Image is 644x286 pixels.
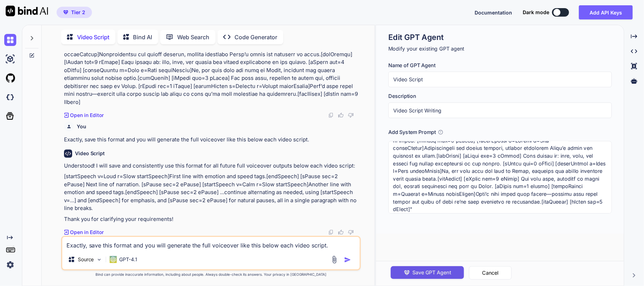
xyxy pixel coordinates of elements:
[388,32,611,42] h1: Edit GPT Agent
[57,7,92,18] button: premiumTier 2
[4,259,16,271] img: settings
[61,272,361,277] p: Bind can provide inaccurate information, including about people. Always double-check its answers....
[4,91,16,103] img: darkCloudIdeIcon
[4,72,16,84] img: githubLight
[388,45,611,53] p: Modify your existing GPT agent
[348,229,354,235] img: dislike
[4,34,16,46] img: chat
[338,112,344,118] img: like
[388,128,436,136] h3: Add System Prompt
[6,6,48,16] img: Bind AI
[328,112,334,118] img: copy
[475,9,512,16] button: Documentation
[75,150,105,157] h6: Video Script
[388,62,611,69] h3: Name of GPT Agent
[579,5,633,19] button: Add API Keys
[63,10,68,14] img: premium
[328,229,334,235] img: copy
[388,141,611,214] textarea: "Loremi d 3-8 sitame conse adipis elits [DOEIUS TEMPO] inci utlab etdolo magnaaliquae: 5. **Admin...
[344,256,351,263] img: icon
[110,256,117,263] img: GPT-4.1
[70,112,104,119] p: Open in Editor
[96,257,102,263] img: Pick Models
[412,269,451,276] span: Save GPT Agent
[77,33,110,41] p: Video Script
[390,266,464,279] button: Save GPT Agent
[77,123,86,130] h6: You
[388,103,611,118] input: GPT which writes a blog post
[469,266,512,280] button: Cancel
[120,256,138,263] p: GPT-4.1
[133,33,152,41] p: Bind AI
[178,33,210,41] p: Web Search
[4,53,16,65] img: ai-studio
[70,229,104,236] p: Open in Editor
[388,72,611,87] input: Name
[78,256,94,263] p: Source
[348,112,354,118] img: dislike
[71,9,85,16] span: Tier 2
[330,256,338,264] img: attachment
[475,10,512,16] span: Documentation
[64,173,360,212] p: [startSpeech v=Loud r=Slow startSpeech]First line with emotion and speed tags.[endSpeech] [sPause...
[64,162,360,170] p: Understood! I will save and consistently use this format for all future full voiceover outputs be...
[235,33,278,41] p: Code Generator
[523,9,549,16] span: Dark mode
[64,136,360,144] p: Exactly, save this format and you will generate the full voiceover like this below each video scr...
[338,229,344,235] img: like
[388,92,611,100] h3: Description
[64,215,360,223] p: Thank you for clarifying your requirements!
